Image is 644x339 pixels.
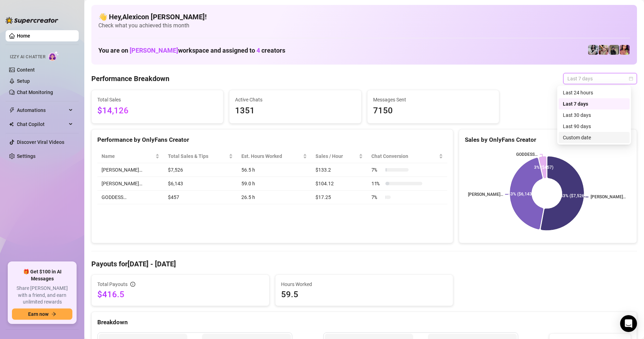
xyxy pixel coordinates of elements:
[311,149,367,163] th: Sales / Hour
[17,78,30,84] a: Setup
[97,177,164,191] td: [PERSON_NAME]…
[28,311,48,317] span: Earn now
[17,153,35,159] a: Settings
[164,163,237,177] td: $7,526
[12,308,72,320] button: Earn nowarrow-right
[97,104,217,118] span: $14,126
[559,132,630,143] div: Custom date
[12,268,72,282] span: 🎁 Get $100 in AI Messages
[281,289,447,300] span: 59.5
[98,12,630,22] h4: 👋 Hey, Alexicon [PERSON_NAME] !
[6,17,58,24] img: logo-BBDzfeDw.svg
[311,177,367,191] td: $104.12
[97,318,631,327] div: Breakdown
[241,152,301,160] div: Est. Hours Worked
[51,312,56,317] span: arrow-right
[17,89,53,95] a: Chat Monitoring
[91,259,637,269] h4: Payouts for [DATE] - [DATE]
[563,111,625,119] div: Last 30 days
[98,47,285,54] h1: You are on workspace and assigned to creators
[373,104,493,118] span: 7150
[98,22,630,29] span: Check what you achieved this month
[97,96,217,104] span: Total Sales
[17,105,67,116] span: Automations
[17,33,30,39] a: Home
[563,134,625,141] div: Custom date
[629,77,633,81] span: calendar
[97,289,264,300] span: $416.5
[620,45,630,55] img: GODDESS
[609,45,619,55] img: Anna
[468,192,503,197] text: [PERSON_NAME]…
[256,47,260,54] span: 4
[371,152,437,160] span: Chat Conversion
[371,180,383,187] span: 11 %
[465,135,631,145] div: Sales by OnlyFans Creator
[48,51,59,61] img: AI Chatter
[9,107,15,113] span: thunderbolt
[164,177,237,191] td: $6,143
[563,89,625,97] div: Last 24 hours
[371,193,383,201] span: 7 %
[563,100,625,108] div: Last 7 days
[97,191,164,204] td: GODDESS…
[168,152,227,160] span: Total Sales & Tips
[559,87,630,98] div: Last 24 hours
[311,163,367,177] td: $133.2
[10,54,45,60] span: Izzy AI Chatter
[97,163,164,177] td: [PERSON_NAME]…
[164,191,237,204] td: $457
[563,122,625,130] div: Last 90 days
[17,139,64,145] a: Discover Viral Videos
[97,280,128,288] span: Total Payouts
[235,104,355,118] span: 1351
[97,135,447,145] div: Performance by OnlyFans Creator
[567,73,633,84] span: Last 7 days
[367,149,447,163] th: Chat Conversion
[17,119,67,130] span: Chat Copilot
[235,96,355,104] span: Active Chats
[559,109,630,121] div: Last 30 days
[237,177,311,191] td: 59.0 h
[130,282,135,287] span: info-circle
[588,45,598,55] img: Sadie
[373,96,493,104] span: Messages Sent
[620,315,637,332] div: Open Intercom Messenger
[97,149,164,163] th: Name
[591,195,626,200] text: [PERSON_NAME]…
[12,285,72,306] span: Share [PERSON_NAME] with a friend, and earn unlimited rewards
[559,121,630,132] div: Last 90 days
[102,152,154,160] span: Name
[130,47,178,54] span: [PERSON_NAME]
[237,191,311,204] td: 26.5 h
[316,152,357,160] span: Sales / Hour
[237,163,311,177] td: 56.5 h
[9,122,14,127] img: Chat Copilot
[559,98,630,109] div: Last 7 days
[599,45,609,55] img: Anna
[516,152,538,157] text: GODDESS…
[371,166,383,174] span: 7 %
[17,67,35,73] a: Content
[311,191,367,204] td: $17.25
[164,149,237,163] th: Total Sales & Tips
[91,74,169,84] h4: Performance Breakdown
[281,280,447,288] span: Hours Worked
